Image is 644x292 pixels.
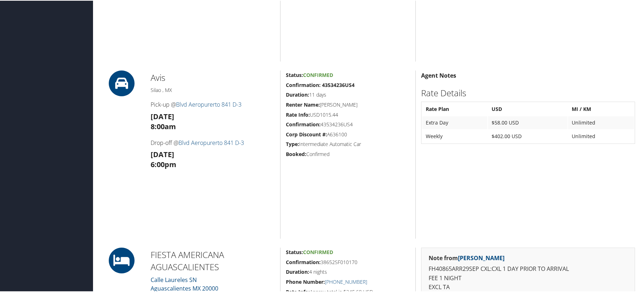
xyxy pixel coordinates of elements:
h5: 4 nights [286,268,410,275]
strong: Duration: [286,268,309,274]
h4: Drop-off @ [151,138,275,146]
h2: Rate Details [421,86,635,98]
h5: 43534236US4 [286,120,410,127]
strong: Booked: [286,150,306,157]
h5: [PERSON_NAME] [286,101,410,108]
h5: 11 days [286,91,410,98]
td: $402.00 USD [488,129,567,142]
strong: 6:00pm [151,159,176,169]
h5: Silao , MX [151,86,275,93]
strong: Note from [429,253,504,261]
span: Confirmed [303,248,333,255]
td: Extra Day [422,116,487,128]
strong: Confirmation: 43534236US4 [286,81,355,88]
th: USD [488,102,567,115]
span: Confirmed [303,71,333,78]
td: Unlimited [568,129,634,142]
h5: USD1015.44 [286,111,410,118]
h2: FIESTA AMERICANA AGUASCALIENTES [151,248,275,272]
strong: Duration: [286,91,309,97]
h4: Pick-up @ [151,100,275,108]
strong: Status: [286,71,303,78]
h5: Intermediate Automatic Car [286,140,410,147]
td: Unlimited [568,116,634,128]
th: Rate Plan [422,102,487,115]
a: Blvd Aeropurerto 841 D-3 [176,100,241,108]
strong: Rate Info: [286,111,310,117]
strong: [DATE] [151,111,174,121]
td: Weekly [422,129,487,142]
h5: Confirmed [286,150,410,157]
h5: A636100 [286,130,410,137]
a: [PERSON_NAME] [458,253,504,261]
a: Blvd Aeropurerto 841 D-3 [179,138,244,146]
td: $58.00 USD [488,116,567,128]
strong: Agent Notes [421,71,456,79]
th: MI / KM [568,102,634,115]
p: FH40865ARR29SEP CXL:CXL 1 DAY PRIOR TO ARRIVAL FEE 1 NIGHT EXCL TA [429,264,628,291]
a: [PHONE_NUMBER] [325,278,367,284]
strong: 8:00am [151,121,176,131]
strong: [DATE] [151,149,174,159]
strong: Corp Discount #: [286,130,327,137]
strong: Confirmation: [286,258,321,265]
h2: Avis [151,71,275,83]
strong: Type: [286,140,299,147]
strong: Confirmation: [286,120,321,127]
a: Calle Laureles SNAguascalientes MX 20000 [151,275,218,292]
h5: 38652SF010170 [286,258,410,265]
strong: Status: [286,248,303,255]
strong: Renter Name: [286,101,320,107]
strong: Phone Number: [286,278,325,284]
